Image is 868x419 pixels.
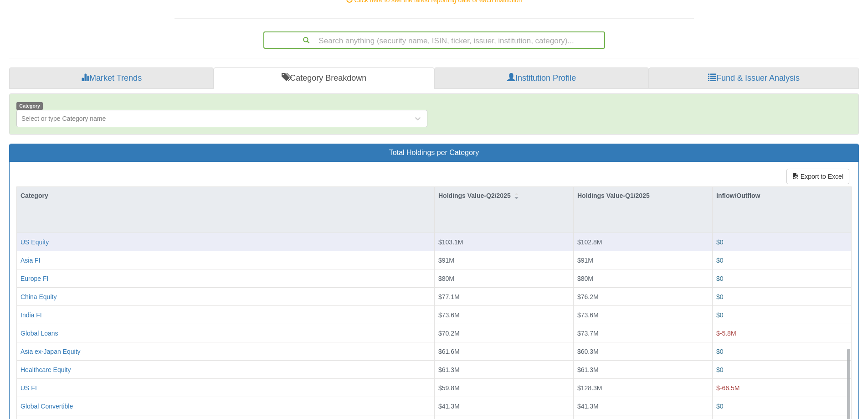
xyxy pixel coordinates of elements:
span: $0 [716,366,724,373]
span: $0 [716,256,724,264]
div: Holdings Value-Q2/2025 [435,187,573,204]
button: US Equity [21,237,49,246]
div: Inflow/Outflow [713,187,851,204]
span: $73.6M [577,311,599,318]
button: Asia FI [21,255,41,264]
span: $0 [716,311,724,318]
div: Search anything (security name, ISIN, ticker, issuer, institution, category)... [264,32,604,48]
span: $0 [716,293,724,300]
span: $80M [577,274,593,282]
span: $61.3M [438,366,460,373]
span: $91M [438,256,454,264]
span: $0 [716,274,724,282]
span: $0 [716,238,724,245]
div: Select or type Category name [21,114,106,123]
a: Market Trends [9,67,214,89]
a: Fund & Issuer Analysis [649,67,859,89]
span: $128.3M [577,384,602,391]
button: Export to Excel [786,169,849,184]
span: $103.1M [438,238,463,245]
span: $0 [716,347,724,355]
span: $41.3M [438,402,460,409]
span: $102.8M [577,238,602,245]
span: $91M [577,256,593,264]
h3: Total Holdings per Category [16,149,852,157]
button: US FI [21,383,37,392]
button: Europe FI [21,274,48,283]
span: $80M [438,274,454,282]
span: $60.3M [577,347,599,355]
span: $73.6M [438,311,460,318]
div: Holdings Value-Q1/2025 [574,187,712,204]
span: Category [16,102,43,110]
span: $59.8M [438,384,460,391]
span: $61.6M [438,347,460,355]
button: India FI [21,310,42,319]
a: Institution Profile [434,67,649,89]
button: Healthcare Equity [21,365,71,374]
span: $73.7M [577,329,599,336]
span: $70.2M [438,329,460,336]
span: $-66.5M [716,384,740,391]
button: China Equity [21,292,56,301]
span: $0 [716,402,724,409]
button: Global Loans [21,328,58,337]
span: $-5.8M [716,329,736,336]
button: Asia ex-Japan Equity [21,347,81,356]
span: $77.1M [438,293,460,300]
span: $41.3M [577,402,599,409]
span: $61.3M [577,366,599,373]
span: $76.2M [577,293,599,300]
a: Category Breakdown [214,67,434,89]
button: Global Convertible [21,401,73,410]
div: Category [17,187,434,204]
